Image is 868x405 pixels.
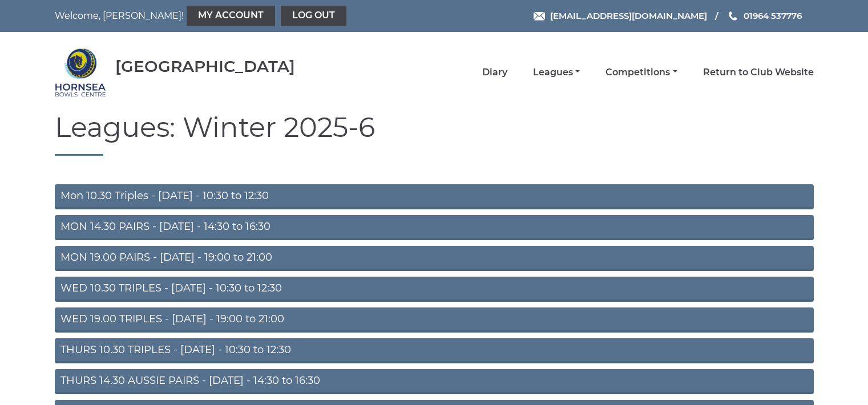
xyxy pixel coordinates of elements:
img: Hornsea Bowls Centre [55,47,106,98]
a: Competitions [605,66,677,79]
a: Email [EMAIL_ADDRESS][DOMAIN_NAME] [534,9,707,22]
h1: Leagues: Winter 2025-6 [55,112,814,156]
img: Email [534,12,545,21]
a: THURS 10.30 TRIPLES - [DATE] - 10:30 to 12:30 [55,338,814,363]
a: WED 10.30 TRIPLES - [DATE] - 10:30 to 12:30 [55,277,814,302]
a: MON 19.00 PAIRS - [DATE] - 19:00 to 21:00 [55,246,814,271]
span: 01964 537776 [744,10,802,21]
img: Phone us [729,11,737,21]
a: Return to Club Website [703,66,814,79]
a: My Account [187,6,275,26]
a: THURS 14.30 AUSSIE PAIRS - [DATE] - 14:30 to 16:30 [55,369,814,394]
a: WED 19.00 TRIPLES - [DATE] - 19:00 to 21:00 [55,307,814,333]
nav: Welcome, [PERSON_NAME]! [55,6,361,26]
div: [GEOGRAPHIC_DATA] [115,58,295,75]
a: Diary [482,66,507,79]
a: Phone us 01964 537776 [727,9,802,22]
span: [EMAIL_ADDRESS][DOMAIN_NAME] [550,10,707,21]
a: Log out [281,6,346,26]
a: Leagues [533,66,580,79]
a: MON 14.30 PAIRS - [DATE] - 14:30 to 16:30 [55,215,814,240]
a: Mon 10.30 Triples - [DATE] - 10:30 to 12:30 [55,184,814,209]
